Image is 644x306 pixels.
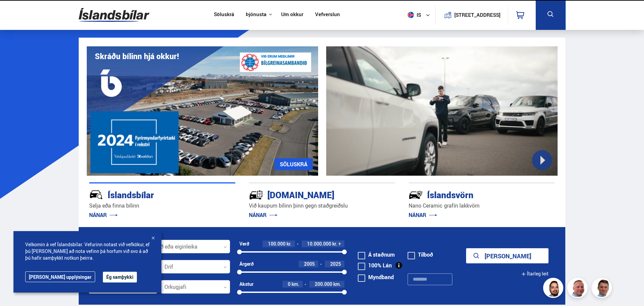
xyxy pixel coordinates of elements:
div: Íslandsbílar [89,188,212,200]
div: [DOMAIN_NAME] [249,188,371,200]
span: is [405,12,422,18]
a: Söluskrá [214,11,234,18]
div: Íslandsvörn [409,188,531,200]
a: NÁNAR [89,211,118,219]
button: Þjónusta [246,11,266,18]
p: Nano Ceramic grafín lakkvörn [409,202,555,210]
a: Vefverslun [315,11,340,18]
p: Selja eða finna bílinn [89,202,235,210]
a: Um okkur [281,11,303,18]
div: Verð [239,241,249,247]
label: 100% Lán [358,263,392,268]
label: Tilboð [408,252,433,257]
div: Árgerð [239,261,254,267]
label: Á staðnum [358,252,395,257]
img: G0Ugv5HjCgRt.svg [79,4,149,26]
button: [STREET_ADDRESS] [457,12,498,18]
img: tr5P-W3DuiFaO7aO.svg [249,188,263,202]
span: km. [333,281,341,287]
button: Ég samþykki [103,272,137,282]
p: Við kaupum bílinn þinn gegn staðgreiðslu [249,202,395,210]
img: FbJEzSuNWCJXmdc-.webp [593,279,613,299]
span: 200.000 [315,281,332,287]
label: Myndband [358,274,394,280]
span: 100.000 [268,241,286,247]
button: Ítarleg leit [521,266,548,281]
a: SÖLUSKRÁ [274,158,313,170]
a: NÁNAR [409,211,437,219]
span: Velkomin á vef Íslandsbílar. Vefurinn notast við vefkökur, ef þú [PERSON_NAME] að nota vefinn þá ... [25,241,150,261]
a: [PERSON_NAME] upplýsingar [25,271,95,282]
button: is [405,5,435,25]
span: 2005 [304,261,315,267]
span: + [338,241,341,247]
img: svg+xml;base64,PHN2ZyB4bWxucz0iaHR0cDovL3d3dy53My5vcmcvMjAwMC9zdmciIHdpZHRoPSI1MTIiIGhlaWdodD0iNT... [408,12,414,18]
span: 2025 [330,261,341,267]
span: kr. [287,241,292,247]
h1: Skráðu bílinn hjá okkur! [95,52,179,61]
button: [PERSON_NAME] [466,248,548,263]
span: 0 [288,281,291,287]
a: NÁNAR [249,211,277,219]
span: kr. [332,241,337,247]
img: -Svtn6bYgwAsiwNX.svg [409,188,423,202]
a: [STREET_ADDRESS] [439,5,504,25]
img: nhp88E3Fdnt1Opn2.png [544,279,564,299]
div: Akstur [239,281,254,287]
span: 10.000.000 [307,241,331,247]
img: siFngHWaQ9KaOqBr.png [568,279,589,299]
img: eKx6w-_Home_640_.png [87,46,318,176]
img: JRvxyua_JYH6wB4c.svg [89,188,103,202]
span: km. [292,281,299,287]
